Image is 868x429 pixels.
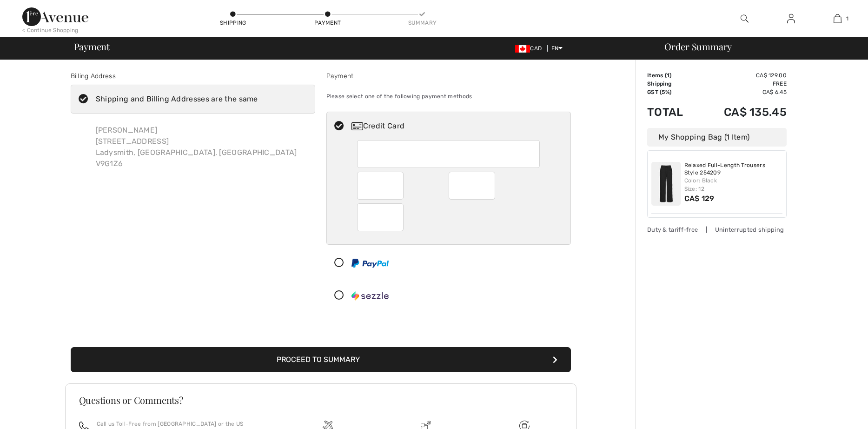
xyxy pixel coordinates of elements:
[808,401,859,424] iframe: Opens a widget where you can find more information
[351,291,389,301] img: Sezzle
[551,45,563,52] span: EN
[741,13,749,24] img: search the website
[326,85,571,108] div: Please select one of the following payment methods
[653,42,862,51] div: Order Summary
[96,94,258,105] div: Shipping and Billing Addresses are the same
[74,42,110,51] span: Payment
[351,259,389,268] img: PayPal
[815,13,860,24] a: 1
[684,176,783,193] div: Color: Black Size: 12
[314,19,342,27] div: Payment
[515,45,530,53] img: Canadian Dollar
[787,13,795,24] img: My Info
[71,71,315,81] div: Billing Address
[647,71,698,80] td: Items ( )
[647,96,698,128] td: Total
[684,194,715,203] span: CA$ 129
[647,80,698,88] td: Shipping
[647,225,787,234] div: Duty & tariff-free | Uninterrupted shipping
[834,13,841,24] img: My Bag
[780,13,802,25] a: Sign In
[698,88,787,96] td: CA$ 6.45
[351,121,564,132] div: Credit Card
[515,45,545,52] span: CAD
[351,122,363,130] img: Credit Card
[651,162,681,206] img: Relaxed Full-Length Trousers Style 254209
[22,7,88,26] img: 1ère Avenue
[647,128,787,147] div: My Shopping Bag (1 Item)
[846,14,848,23] span: 1
[647,88,698,96] td: GST (5%)
[667,72,669,79] span: 1
[71,347,571,372] button: Proceed to Summary
[326,71,571,81] div: Payment
[88,117,305,177] div: [PERSON_NAME] [STREET_ADDRESS] Ladysmith, [GEOGRAPHIC_DATA], [GEOGRAPHIC_DATA] V9G1Z6
[684,162,783,176] a: Relaxed Full-Length Trousers Style 254209
[698,96,787,128] td: CA$ 135.45
[408,19,436,27] div: Summary
[22,26,79,34] div: < Continue Shopping
[698,71,787,80] td: CA$ 129.00
[219,19,247,27] div: Shipping
[698,80,787,88] td: Free
[79,395,563,405] h3: Questions or Comments?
